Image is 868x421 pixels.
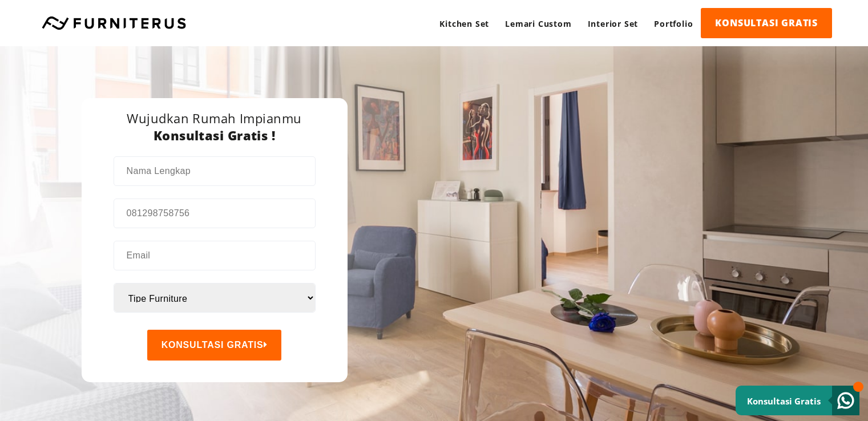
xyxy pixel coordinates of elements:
[147,330,282,361] button: KONSULTASI GRATIS
[115,199,314,228] input: 081298758756
[701,8,832,38] a: KONSULTASI GRATIS
[646,8,701,39] a: Portfolio
[431,8,497,39] a: Kitchen Set
[114,127,316,144] h3: Konsultasi Gratis !
[115,241,314,270] input: Email
[580,8,647,39] a: Interior Set
[115,157,314,185] input: Nama Lengkap
[497,8,579,39] a: Lemari Custom
[736,386,859,415] a: Konsultasi Gratis
[114,110,316,127] h3: Wujudkan Rumah Impianmu
[747,395,821,407] small: Konsultasi Gratis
